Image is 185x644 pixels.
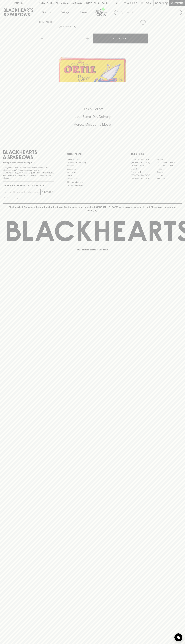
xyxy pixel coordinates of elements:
input: e.g. jane@blackheartsandsparrows.com.au [5,190,40,194]
a: Braddon [156,158,182,161]
p: Stores [80,11,87,14]
a: Fitzroy [156,167,182,170]
a: [GEOGRAPHIC_DATA] [131,158,156,161]
a: Brunswick West [131,164,156,167]
button: Shop [37,6,56,18]
a: Business & Bulk Gifting [67,161,118,164]
p: Wishlist [127,2,137,5]
p: SUBSCRIBE [42,191,53,194]
a: Elwood [131,167,156,170]
p: $0.00 [155,2,162,5]
p: We will never spam you [3,197,54,199]
a: [GEOGRAPHIC_DATA] [131,177,156,180]
a: SHOP [47,21,53,23]
p: It is against the law to sell or supply alcohol to, or to obtain alcohol on behalf of a person un... [3,166,54,179]
a: Fitzroy North [131,170,156,174]
img: 43825.png [37,27,148,82]
p: Subscribe to The Blackhearts Newsletter [3,184,54,187]
a: [GEOGRAPHIC_DATA] [156,164,182,167]
p: Login [145,2,151,5]
a: Prahran [156,174,182,177]
a: [GEOGRAPHIC_DATA] [131,174,156,177]
h5: Across Melbourne Metro [3,122,182,127]
input: Try "Pinot noir" [121,10,180,15]
button: SUBSCRIBE [41,189,54,195]
p: Checkout [171,2,183,5]
h5: Uber Same-Day Delivery [3,114,182,119]
a: [GEOGRAPHIC_DATA] [156,161,182,164]
button: ADD TO CART [93,34,148,43]
a: Careers [67,164,118,167]
a: Terms & Conditions [67,184,118,187]
p: Shop [42,11,47,14]
a: Stores [74,6,93,18]
a: Gift Cards [67,171,118,174]
a: Shipping Information [67,180,118,184]
p: OUR STORES [131,152,182,156]
a: Thornbury [156,177,182,180]
img: bubble-icon [177,636,180,639]
a: FAQ's [67,174,118,177]
button: Add to wishlist [59,25,76,28]
p: FIND US [14,2,23,5]
p: Blackhearts & Sparrows acknowledges the traditional Custodians of land throughout [GEOGRAPHIC_DAT... [5,206,180,212]
p: Sibling owned and run since [DATE] [3,161,54,164]
strong: Liquor License #32064953 [29,172,53,174]
p: Tastings [61,11,69,14]
h5: Click & Collect [3,107,182,111]
a: Privacy Policy [67,177,118,180]
button: Add to wishlist [139,19,147,26]
p: ADD TO CART [113,37,127,40]
a: Tastings [56,6,74,18]
p: 0 [166,2,167,4]
p: OTHER AREAS [67,152,118,156]
a: [GEOGRAPHIC_DATA] [131,161,156,164]
a: Contact Us [67,167,118,171]
a: Bottle Drop FAQ's [67,158,118,161]
a: Geelong [156,170,182,174]
div: Call to action block [3,96,182,141]
a: HOME [39,21,45,23]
